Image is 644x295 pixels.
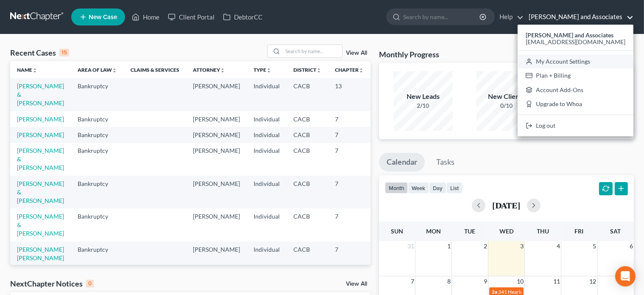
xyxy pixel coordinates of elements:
[17,180,64,204] a: [PERSON_NAME] & [PERSON_NAME]
[247,111,287,127] td: Individual
[17,147,64,171] a: [PERSON_NAME] & [PERSON_NAME]
[112,68,117,73] i: unfold_more
[495,9,524,25] a: Help
[359,68,364,73] i: unfold_more
[516,276,524,287] span: 10
[17,131,64,138] a: [PERSON_NAME]
[498,289,574,295] span: 341 Hearing for [PERSON_NAME]
[71,143,124,176] td: Bankruptcy
[615,266,636,287] div: Open Intercom Messenger
[592,241,597,251] span: 5
[611,228,621,235] span: Sat
[186,127,247,143] td: [PERSON_NAME]
[283,45,342,57] input: Search by name...
[393,101,453,110] div: 2/10
[287,78,328,111] td: CACB
[385,182,408,194] button: month
[71,127,124,143] td: Bankruptcy
[254,67,271,73] a: Typeunfold_more
[287,143,328,176] td: CACB
[464,228,475,235] span: Tue
[17,67,37,73] a: Nameunfold_more
[86,280,94,287] div: 0
[328,242,371,266] td: 7
[518,25,633,136] div: [PERSON_NAME] and Associates
[492,201,520,210] h2: [DATE]
[477,101,536,110] div: 0/10
[518,68,633,83] a: Plan + Billing
[124,61,186,78] th: Claims & Services
[247,242,287,266] td: Individual
[247,78,287,111] td: Individual
[629,241,634,251] span: 6
[328,176,371,208] td: 7
[186,78,247,111] td: [PERSON_NAME]
[335,67,364,73] a: Chapterunfold_more
[589,276,597,287] span: 12
[446,182,463,194] button: list
[346,50,367,56] a: View All
[219,9,267,25] a: DebtorCC
[247,127,287,143] td: Individual
[446,241,452,251] span: 1
[552,276,561,287] span: 11
[266,68,271,73] i: unfold_more
[518,97,633,112] a: Upgrade to Whoa
[537,228,549,235] span: Thu
[429,153,462,171] a: Tasks
[186,143,247,176] td: [PERSON_NAME]
[186,242,247,266] td: [PERSON_NAME]
[71,242,124,266] td: Bankruptcy
[287,111,328,127] td: CACB
[410,276,415,287] span: 7
[477,92,536,101] div: New Clients
[247,143,287,176] td: Individual
[186,176,247,208] td: [PERSON_NAME]
[408,182,429,194] button: week
[287,127,328,143] td: CACB
[10,48,69,58] div: Recent Cases
[328,208,371,241] td: 7
[10,278,94,289] div: NextChapter Notices
[316,68,321,73] i: unfold_more
[17,246,64,261] a: [PERSON_NAME] [PERSON_NAME]
[59,49,69,56] div: 15
[328,78,371,111] td: 13
[526,38,625,45] span: [EMAIL_ADDRESS][DOMAIN_NAME]
[247,208,287,241] td: Individual
[71,208,124,241] td: Bankruptcy
[526,31,613,39] strong: [PERSON_NAME] and Associates
[78,67,117,73] a: Area of Lawunfold_more
[429,182,446,194] button: day
[89,14,117,20] span: New Case
[328,111,371,127] td: 7
[71,78,124,111] td: Bankruptcy
[186,111,247,127] td: [PERSON_NAME]
[556,241,561,251] span: 4
[499,228,513,235] span: Wed
[524,9,633,25] a: [PERSON_NAME] and Associates
[71,111,124,127] td: Bankruptcy
[328,127,371,143] td: 7
[519,241,524,251] span: 3
[164,9,219,25] a: Client Portal
[346,281,367,287] a: View All
[393,92,453,101] div: New Leads
[17,213,64,237] a: [PERSON_NAME] & [PERSON_NAME]
[403,9,481,25] input: Search by name...
[483,276,488,287] span: 9
[220,68,225,73] i: unfold_more
[518,83,633,97] a: Account Add-Ons
[407,241,415,251] span: 31
[287,208,328,241] td: CACB
[128,9,164,25] a: Home
[483,241,488,251] span: 2
[426,228,441,235] span: Mon
[186,208,247,241] td: [PERSON_NAME]
[518,118,633,133] a: Log out
[446,276,452,287] span: 8
[518,54,633,69] a: My Account Settings
[391,228,403,235] span: Sun
[575,228,584,235] span: Fri
[379,49,439,59] h3: Monthly Progress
